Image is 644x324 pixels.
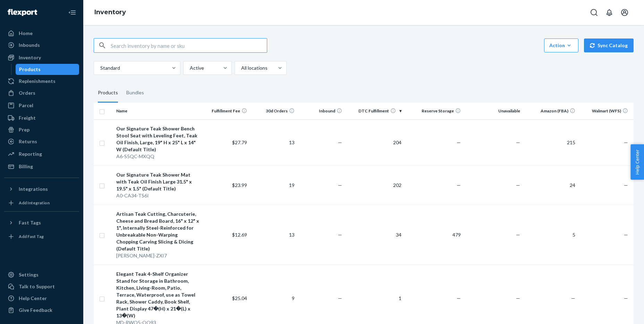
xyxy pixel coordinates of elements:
td: 13 [250,205,297,265]
div: Our Signature Teak Shower Bench Stool Seat with Leveling Feet, Teak Oil Finish, Large, 19" H x 25... [116,125,200,153]
th: Name [113,103,202,119]
span: — [516,182,520,188]
span: — [457,139,461,145]
span: — [624,295,628,301]
button: Talk to Support [4,281,79,292]
th: Inbound [297,103,345,119]
button: Help Center [630,144,644,180]
div: Add Fast Tag [19,233,44,239]
button: Integrations [4,184,79,195]
button: Action [544,39,578,52]
input: Standard [100,65,100,71]
span: — [516,232,520,238]
span: — [457,295,461,301]
div: Fast Tags [19,219,41,226]
div: Replenishments [19,78,56,85]
input: Active [189,65,190,71]
a: Home [4,28,79,39]
div: Bundles [126,83,144,103]
input: All locations [240,65,241,71]
th: Walmart (WFS) [578,103,634,119]
div: Returns [19,138,37,145]
div: Parcel [19,102,33,109]
a: Returns [4,136,79,147]
span: $23.99 [232,182,247,188]
div: Artisan Teak Cutting, Charcuterie, Cheese and Bread Board, 16" x 12" x 1", Internally Steel-Reinf... [116,211,200,252]
td: 202 [345,165,404,205]
td: 24 [523,165,578,205]
div: Action [549,42,573,49]
span: — [338,182,342,188]
a: Inbounds [4,40,79,51]
button: Give Feedback [4,305,79,316]
th: Unavailable [464,103,523,119]
div: Our Signature Teak Shower Mat with Teak Oil Finish Large 31.5" x 19.5" x 1.5" (Default Title) [116,171,200,192]
td: 215 [523,119,578,165]
span: — [624,232,628,238]
div: Talk to Support [19,283,55,290]
a: Prep [4,124,79,135]
div: Products [98,83,118,103]
button: Open account menu [618,6,632,19]
span: $27.79 [232,139,247,145]
span: $25.04 [232,295,247,301]
input: Search inventory by name or sku [111,39,267,52]
div: Billing [19,163,33,170]
span: — [571,295,575,301]
span: — [516,295,520,301]
div: Home [19,30,33,37]
button: Open notifications [602,6,616,19]
span: — [338,232,342,238]
ol: breadcrumbs [89,2,132,23]
td: 204 [345,119,404,165]
span: — [624,139,628,145]
span: $12.69 [232,232,247,238]
div: Give Feedback [19,307,52,314]
button: Open Search Box [587,6,601,19]
td: 5 [523,205,578,265]
div: Products [19,66,41,73]
div: Integrations [19,186,48,193]
button: Fast Tags [4,217,79,228]
a: Parcel [4,100,79,111]
div: Help Center [19,295,47,302]
button: Sync Catalog [584,39,634,52]
div: Orders [19,89,35,96]
div: Inventory [19,54,41,61]
th: Reserve Storage [404,103,464,119]
iframe: Opens a widget where you can chat to one of our agents [599,303,637,321]
a: Reporting [4,148,79,160]
button: Close Navigation [65,6,79,19]
div: Elegant Teak 4-Shelf Organizer Stand for Storage in Bathroom, Kitchen, Living-Room, Patio, Terrac... [116,271,200,319]
a: Settings [4,269,79,280]
span: — [457,182,461,188]
div: Inbounds [19,42,40,49]
a: Orders [4,87,79,99]
a: Add Integration [4,197,79,208]
div: Prep [19,126,29,133]
div: Freight [19,114,36,121]
a: Replenishments [4,76,79,87]
th: DTC Fulfillment [345,103,404,119]
span: — [338,295,342,301]
div: A0-CA34-TS6I [116,192,200,199]
div: Settings [19,271,39,278]
a: Add Fast Tag [4,231,79,242]
a: Products [16,64,79,75]
th: Fulfillment Fee [202,103,250,119]
a: Inventory [94,8,126,16]
th: Amazon (FBA) [523,103,578,119]
div: Reporting [19,151,42,157]
span: — [338,139,342,145]
td: 13 [250,119,297,165]
td: 34 [345,205,404,265]
span: — [516,139,520,145]
div: Add Integration [19,200,50,206]
div: [PERSON_NAME]-ZXI7 [116,252,200,259]
td: 479 [404,205,464,265]
img: Flexport logo [8,9,37,16]
a: Billing [4,161,79,172]
a: Freight [4,112,79,123]
a: Help Center [4,293,79,304]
